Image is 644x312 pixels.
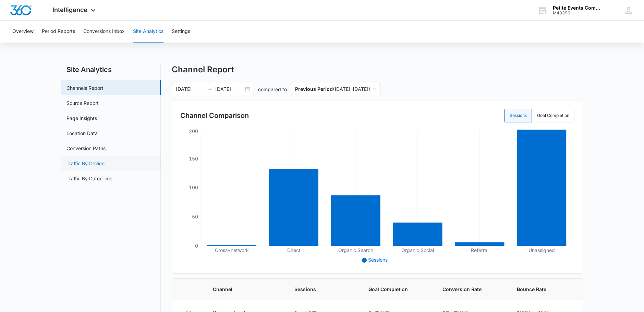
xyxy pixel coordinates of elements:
[532,109,574,122] label: Goal Completion
[66,160,105,167] a: Traffic By Device
[517,286,572,293] span: Bounce Rate
[195,243,198,249] tspan: 0
[338,247,373,253] tspan: Organic Search
[368,257,388,263] span: Sessions
[401,247,434,253] tspan: Organic Social
[294,286,352,293] span: Sessions
[207,86,212,92] span: swap-right
[442,286,500,293] span: Conversion Rate
[207,86,212,92] span: to
[528,247,555,253] tspan: Unassigned
[215,85,244,93] input: End date
[66,130,98,137] a: Location Data
[189,128,198,134] tspan: 200
[66,99,99,107] a: Source Report
[189,156,198,161] tspan: 150
[180,110,249,121] h3: Channel Comparison
[52,6,87,13] span: Intelligence
[12,21,34,43] button: Overview
[287,247,301,253] tspan: Direct
[172,21,190,43] button: Settings
[172,64,234,75] h1: Channel Report
[42,21,75,43] button: Period Reports
[192,214,198,219] tspan: 50
[176,85,204,93] input: Start date
[553,11,603,15] div: account id
[215,247,249,253] tspan: Cross-network
[258,86,287,93] p: compared to
[295,86,333,92] p: Previous Period
[368,286,426,293] span: Goal Completion
[295,83,376,95] span: ( [DATE] – [DATE] )
[133,21,163,43] button: Site Analytics
[553,5,603,11] div: account name
[213,286,278,293] span: Channel
[66,115,97,122] a: Page Insights
[66,84,104,92] a: Channels Report
[61,64,161,75] h2: Site Analytics
[471,247,488,253] tspan: Referral
[83,21,125,43] button: Conversions Inbox
[189,184,198,190] tspan: 100
[66,175,112,182] a: Traffic By Date/Time
[504,109,532,122] label: Sessions
[66,145,106,152] a: Conversion Paths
